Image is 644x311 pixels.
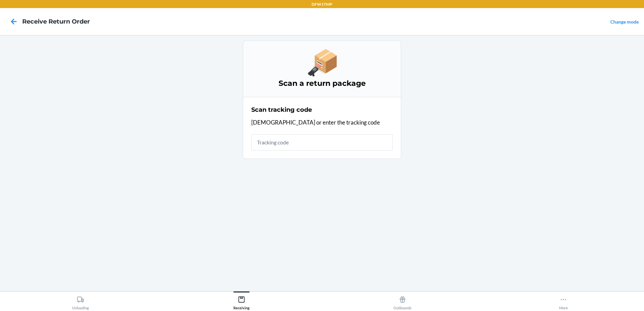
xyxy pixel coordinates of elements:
button: Outbounds [322,291,483,310]
h2: Scan tracking code [251,105,312,114]
div: Outbounds [393,293,412,310]
p: DFW1TMP [312,1,332,7]
div: Unloading [72,293,89,310]
h4: Receive Return Order [22,17,90,26]
input: Tracking code [251,134,393,150]
a: Change mode [610,19,639,25]
p: [DEMOGRAPHIC_DATA] or enter the tracking code [251,118,393,127]
div: Receiving [233,293,250,310]
h3: Scan a return package [251,78,393,89]
button: Receiving [161,291,322,310]
div: More [559,293,568,310]
button: More [483,291,644,310]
